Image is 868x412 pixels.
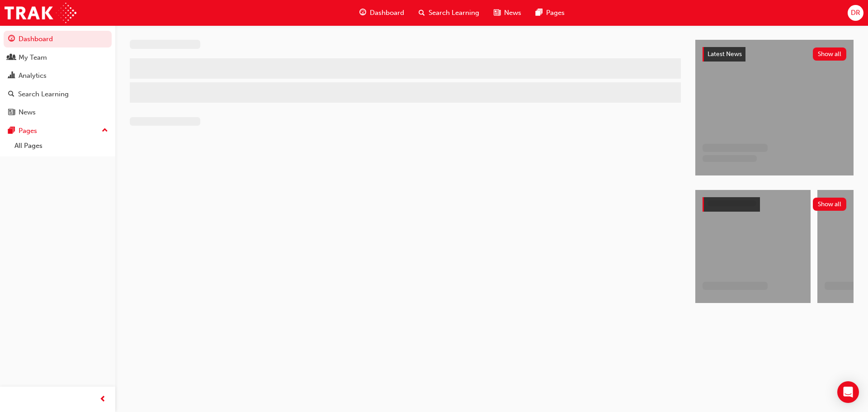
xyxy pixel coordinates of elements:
a: Search Learning [4,86,112,103]
span: news-icon [8,109,15,117]
span: DR [851,8,860,18]
span: Pages [546,8,565,18]
span: guage-icon [359,7,366,19]
a: news-iconNews [486,4,528,22]
div: Pages [19,126,37,136]
a: guage-iconDashboard [352,4,411,22]
a: My Team [4,49,112,66]
div: News [19,107,36,118]
span: pages-icon [536,7,542,19]
a: search-iconSearch Learning [411,4,486,22]
button: Show all [813,47,847,61]
span: news-icon [494,7,500,19]
button: Show all [813,198,847,211]
span: up-icon [102,125,108,137]
button: DR [848,5,863,21]
div: Open Intercom Messenger [837,381,859,403]
span: Dashboard [370,8,404,18]
span: search-icon [8,90,14,99]
span: pages-icon [8,127,15,135]
a: pages-iconPages [528,4,572,22]
span: search-icon [419,7,425,19]
span: Search Learning [429,8,479,18]
span: prev-icon [99,394,106,405]
a: Latest NewsShow all [703,47,846,62]
div: My Team [19,52,47,63]
span: chart-icon [8,72,15,80]
button: Pages [4,123,112,139]
span: Latest News [708,50,742,58]
a: News [4,104,112,121]
span: people-icon [8,54,15,62]
img: Trak [5,3,76,23]
a: Show all [703,197,846,212]
div: Analytics [19,71,47,81]
a: Dashboard [4,31,112,47]
a: Analytics [4,67,112,84]
a: All Pages [11,139,112,153]
span: guage-icon [8,35,15,43]
button: DashboardMy TeamAnalyticsSearch LearningNews [4,29,112,123]
div: Search Learning [18,89,69,99]
span: News [504,8,521,18]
